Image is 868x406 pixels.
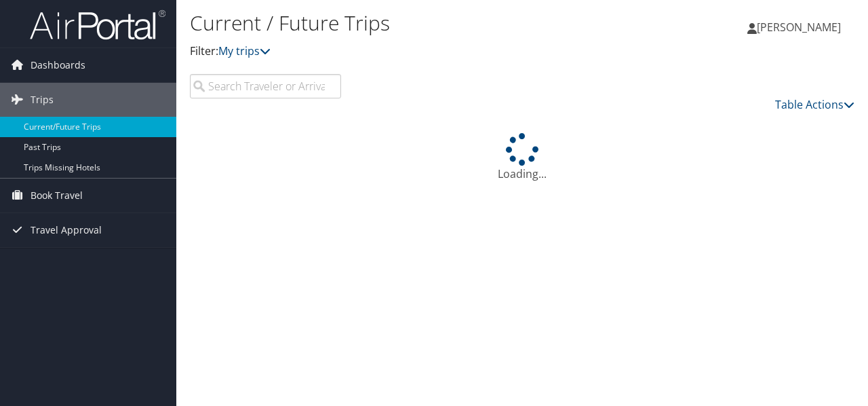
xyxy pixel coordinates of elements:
a: My trips [218,43,271,58]
a: [PERSON_NAME] [747,7,854,48]
img: airportal-logo.png [30,9,165,41]
span: [PERSON_NAME] [757,20,841,35]
a: Table Actions [775,97,854,112]
span: Trips [31,83,54,117]
span: Travel Approval [31,213,102,247]
span: Dashboards [31,48,85,82]
span: Book Travel [31,179,83,213]
h1: Current / Future Trips [190,9,633,37]
input: Search Traveler or Arrival City [190,74,341,98]
div: Loading... [190,133,854,182]
p: Filter: [190,43,633,60]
